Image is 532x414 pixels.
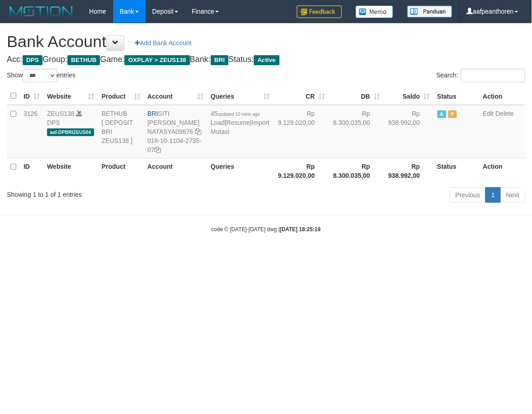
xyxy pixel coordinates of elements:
[211,119,225,126] a: Load
[7,55,525,64] h4: Acc: Group: Game: Bank: Status:
[384,158,433,184] th: Rp 938.992,00
[23,55,43,65] span: DPS
[328,105,384,158] td: Rp 8.300.035,00
[47,128,94,136] span: aaf-DPBRIZEUS04
[155,146,161,153] a: Copy 018101104273507 to clipboard
[211,110,260,117] span: 45
[328,87,384,105] th: DB: activate to sort column ascending
[328,158,384,184] th: Rp 8.300.035,00
[43,87,98,105] th: Website: activate to sort column ascending
[23,69,57,82] select: Showentries
[144,87,207,105] th: Account: activate to sort column ascending
[7,5,76,18] img: MOTION_logo.png
[496,110,514,117] a: Delete
[450,187,486,203] a: Previous
[434,87,480,105] th: Status
[273,87,328,105] th: CR: activate to sort column ascending
[67,55,100,65] span: BETHUB
[480,87,525,105] th: Action
[7,186,215,199] div: Showing 1 to 1 of 1 entries
[43,158,98,184] th: Website
[20,87,43,105] th: ID: activate to sort column ascending
[356,5,394,18] img: Button%20Memo.svg
[437,110,446,118] span: Active
[480,158,525,184] th: Action
[7,69,76,82] label: Show entries
[500,187,525,203] a: Next
[434,158,480,184] th: Status
[461,69,525,82] input: Search:
[227,119,250,126] a: Resume
[7,33,525,51] h1: Bank Account
[47,110,75,117] a: ZEUS138
[98,105,144,158] td: BETHUB [ DEPOSIT BRI ZEUS138 ]
[98,87,144,105] th: Product: activate to sort column ascending
[144,158,207,184] th: Account
[273,105,328,158] td: Rp 9.129.020,00
[124,55,190,65] span: OXPLAY > ZEUS138
[211,55,228,65] span: BRI
[483,110,494,117] a: Edit
[20,105,43,158] td: 3126
[218,112,260,117] span: updated 10 mins ago
[448,110,457,118] span: Paused
[207,158,273,184] th: Queries
[211,119,270,135] a: Import Mutasi
[43,105,98,158] td: DPS
[437,69,525,82] label: Search:
[254,55,280,65] span: Active
[211,110,270,135] span: | |
[20,158,43,184] th: ID
[147,110,158,117] span: BRI
[98,158,144,184] th: Product
[280,226,321,233] strong: [DATE] 18:25:19
[407,5,452,18] img: panduan.png
[297,5,342,18] img: Feedback.jpg
[147,128,193,135] a: NATASYA09876
[144,105,207,158] td: SITI [PERSON_NAME] 018-10-1104-2735-07
[485,187,501,203] a: 1
[195,128,201,135] a: Copy NATASYA09876 to clipboard
[273,158,328,184] th: Rp 9.129.020,00
[129,35,197,51] a: Add Bank Account
[384,87,433,105] th: Saldo: activate to sort column ascending
[207,87,273,105] th: Queries: activate to sort column ascending
[211,226,321,233] small: code © [DATE]-[DATE] dwg |
[384,105,433,158] td: Rp 938.992,00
